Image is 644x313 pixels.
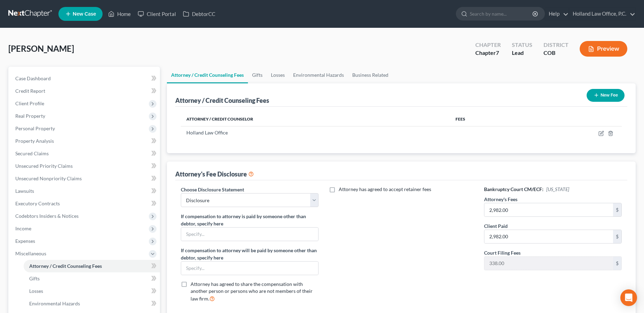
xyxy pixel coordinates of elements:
[484,230,613,243] input: 0.00
[73,11,96,17] span: New Case
[484,203,613,216] input: 0.00
[456,116,465,122] span: Fees
[475,49,501,57] div: Chapter
[484,196,517,203] label: Attorney's Fees
[484,186,622,193] h6: Bankruptcy Court CM/ECF:
[496,49,499,56] span: 7
[15,175,82,181] span: Unsecured Nonpriority Claims
[620,289,637,306] div: Open Intercom Messenger
[15,150,49,156] span: Secured Claims
[10,160,160,172] a: Unsecured Priority Claims
[8,43,74,53] span: [PERSON_NAME]
[29,263,102,269] span: Attorney / Credit Counseling Fees
[24,285,160,297] a: Losses
[10,185,160,197] a: Lawsuits
[613,203,621,216] div: $
[10,172,160,185] a: Unsecured Nonpriority Claims
[15,88,45,94] span: Credit Report
[181,247,319,261] label: If compensation to attorney will be paid by someone other than debtor, specify here
[181,262,318,275] input: Specify...
[484,249,521,256] label: Court Filing Fees
[348,67,393,83] a: Business Related
[167,67,248,83] a: Attorney / Credit Counseling Fees
[15,125,55,131] span: Personal Property
[10,197,160,210] a: Executory Contracts
[15,200,60,206] span: Executory Contracts
[105,8,134,20] a: Home
[484,257,613,270] input: 0.00
[15,188,34,194] span: Lawsuits
[181,213,319,227] label: If compensation to attorney is paid by someone other than debtor, specify here
[29,275,40,281] span: Gifts
[191,281,313,302] span: Attorney has agreed to share the compensation with another person or persons who are not members ...
[10,135,160,147] a: Property Analysis
[24,260,160,272] a: Attorney / Credit Counseling Fees
[29,300,80,306] span: Environmental Hazards
[613,257,621,270] div: $
[10,147,160,160] a: Secured Claims
[587,89,625,102] button: New Fee
[15,213,79,219] span: Codebtors Insiders & Notices
[175,170,254,178] div: Attorney's Fee Disclosure
[267,67,289,83] a: Losses
[15,113,45,119] span: Real Property
[15,138,54,144] span: Property Analysis
[544,41,569,49] div: District
[15,100,44,106] span: Client Profile
[289,67,348,83] a: Environmental Hazards
[569,8,635,20] a: Holland Law Office, P.C.
[512,49,532,57] div: Lead
[546,186,569,192] span: [US_STATE]
[544,49,569,57] div: COB
[15,238,35,244] span: Expenses
[613,230,621,243] div: $
[512,41,532,49] div: Status
[24,272,160,285] a: Gifts
[15,225,31,231] span: Income
[15,250,46,256] span: Miscellaneous
[186,130,228,135] span: Holland Law Office
[134,8,179,20] a: Client Portal
[181,228,318,241] input: Specify...
[339,186,431,192] span: Attorney has agreed to accept retainer fees
[15,75,51,81] span: Case Dashboard
[10,85,160,97] a: Credit Report
[10,72,160,85] a: Case Dashboard
[470,7,533,20] input: Search by name...
[15,163,73,169] span: Unsecured Priority Claims
[179,8,219,20] a: DebtorCC
[248,67,267,83] a: Gifts
[186,116,253,122] span: Attorney / Credit Counselor
[475,41,501,49] div: Chapter
[484,222,508,230] label: Client Paid
[580,41,627,57] button: Preview
[29,288,43,294] span: Losses
[24,297,160,310] a: Environmental Hazards
[175,96,269,105] div: Attorney / Credit Counseling Fees
[545,8,569,20] a: Help
[181,186,244,193] label: Choose Disclosure Statement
